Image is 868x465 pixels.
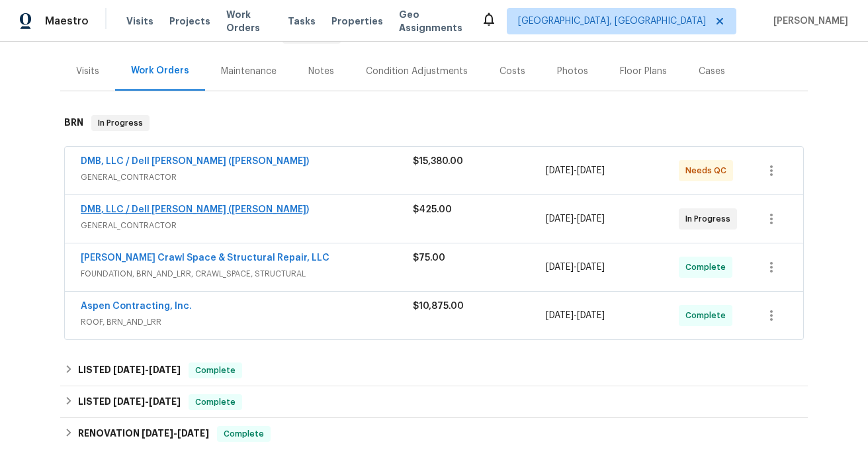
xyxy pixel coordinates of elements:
[221,65,277,78] div: Maintenance
[518,15,706,28] span: [GEOGRAPHIC_DATA], [GEOGRAPHIC_DATA]
[620,65,667,78] div: Floor Plans
[226,8,273,34] span: Work Orders
[768,15,848,28] span: [PERSON_NAME]
[577,214,605,224] span: [DATE]
[93,116,148,130] span: In Progress
[60,386,808,418] div: LISTED [DATE]-[DATE]Complete
[126,15,153,28] span: Visits
[413,205,452,214] span: $425.00
[546,214,574,224] span: [DATE]
[218,427,269,441] span: Complete
[64,115,83,131] h6: BRN
[685,164,732,177] span: Needs QC
[169,15,210,28] span: Projects
[190,396,241,409] span: Complete
[60,355,808,386] div: LISTED [DATE]-[DATE]Complete
[131,64,189,77] div: Work Orders
[577,311,605,320] span: [DATE]
[413,253,445,263] span: $75.00
[81,267,413,280] span: FOUNDATION, BRN_AND_LRR, CRAWL_SPACE, STRUCTURAL
[45,15,89,28] span: Maestro
[546,309,605,322] span: -
[81,253,329,263] a: [PERSON_NAME] Crawl Space & Structural Repair, LLC
[81,205,309,214] a: DMB, LLC / Dell [PERSON_NAME] ([PERSON_NAME])
[81,316,413,329] span: ROOF, BRN_AND_LRR
[113,397,181,406] span: -
[113,365,181,374] span: -
[399,8,465,34] span: Geo Assignments
[78,426,209,442] h6: RENOVATION
[308,65,334,78] div: Notes
[366,65,468,78] div: Condition Adjustments
[413,302,464,311] span: $10,875.00
[413,157,463,166] span: $15,380.00
[149,365,181,374] span: [DATE]
[113,365,145,374] span: [DATE]
[142,429,173,438] span: [DATE]
[499,65,525,78] div: Costs
[60,418,808,450] div: RENOVATION [DATE]-[DATE]Complete
[546,164,605,177] span: -
[685,261,731,274] span: Complete
[177,429,209,438] span: [DATE]
[76,65,99,78] div: Visits
[81,171,413,184] span: GENERAL_CONTRACTOR
[699,65,725,78] div: Cases
[546,261,605,274] span: -
[331,15,383,28] span: Properties
[142,429,209,438] span: -
[81,302,192,311] a: Aspen Contracting, Inc.
[685,309,731,322] span: Complete
[546,263,574,272] span: [DATE]
[78,394,181,410] h6: LISTED
[149,397,181,406] span: [DATE]
[60,102,808,144] div: BRN In Progress
[577,263,605,272] span: [DATE]
[546,212,605,226] span: -
[81,219,413,232] span: GENERAL_CONTRACTOR
[78,362,181,378] h6: LISTED
[557,65,588,78] div: Photos
[81,157,309,166] a: DMB, LLC / Dell [PERSON_NAME] ([PERSON_NAME])
[288,17,316,26] span: Tasks
[190,364,241,377] span: Complete
[546,166,574,175] span: [DATE]
[546,311,574,320] span: [DATE]
[685,212,736,226] span: In Progress
[577,166,605,175] span: [DATE]
[113,397,145,406] span: [DATE]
